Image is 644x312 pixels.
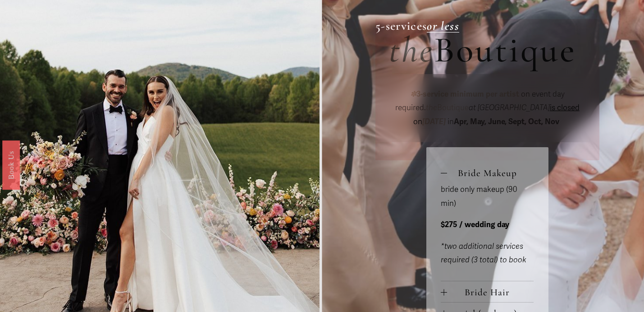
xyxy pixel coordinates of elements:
em: ✽ [410,89,416,99]
span: Bride Makeup [447,168,534,179]
em: at [GEOGRAPHIC_DATA] [469,103,550,112]
span: Bride Hair [447,287,534,298]
button: Bride Makeup [441,162,534,183]
span: Boutique [426,103,469,112]
span: in [446,117,561,126]
em: the [426,103,437,112]
span: is closed [550,103,580,112]
strong: $275 / wedding day [441,220,509,229]
strong: 3-service minimum per artist [416,89,519,99]
div: Bride Makeup [441,183,534,281]
button: Bride Hair [441,281,534,302]
strong: Apr, May, June, Sept, Oct, Nov [454,117,559,126]
p: bride only makeup (90 min) [441,183,534,210]
strong: 5-services [375,19,427,33]
em: *two additional services required (3 total) to book [441,242,526,265]
span: Boutique [434,28,576,72]
a: Book Us [2,140,20,189]
em: the [389,28,434,72]
p: on [389,88,586,129]
a: or less [427,19,459,33]
em: [DATE] [422,117,446,126]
